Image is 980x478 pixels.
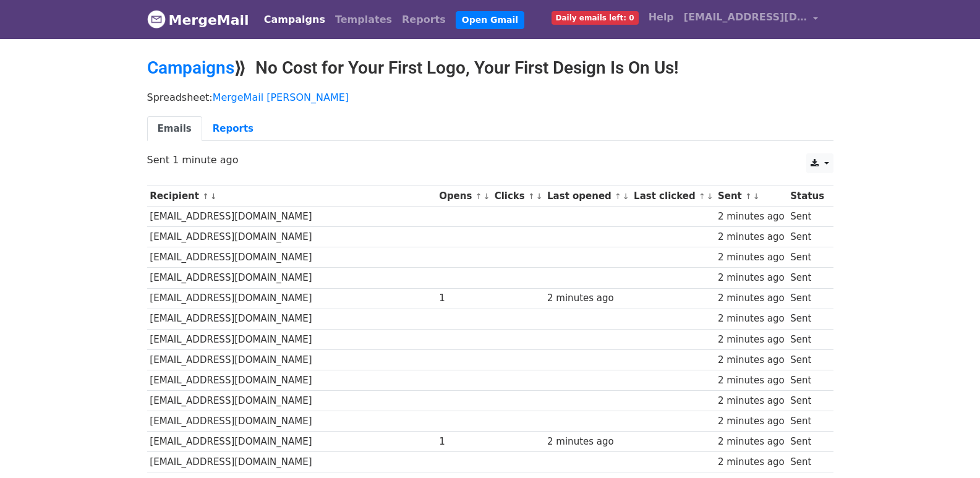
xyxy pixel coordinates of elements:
[718,230,785,244] div: 2 minutes ago
[213,92,349,103] a: MergeMail [PERSON_NAME]
[475,192,482,201] a: ↑
[147,7,249,33] a: MergeMail
[787,432,827,452] td: Sent
[202,192,209,201] a: ↑
[718,353,785,367] div: 2 minutes ago
[787,370,827,390] td: Sent
[544,186,631,207] th: Last opened
[147,432,437,452] td: [EMAIL_ADDRESS][DOMAIN_NAME]
[483,192,490,201] a: ↓
[718,250,785,265] div: 2 minutes ago
[787,207,827,227] td: Sent
[787,309,827,329] td: Sent
[147,288,437,309] td: [EMAIL_ADDRESS][DOMAIN_NAME]
[718,210,785,224] div: 2 minutes ago
[644,5,679,30] a: Help
[147,116,202,142] a: Emails
[147,58,234,78] a: Campaigns
[631,186,715,207] th: Last clicked
[547,5,644,30] a: Daily emails left: 0
[753,192,760,201] a: ↓
[718,291,785,305] div: 2 minutes ago
[718,312,785,326] div: 2 minutes ago
[787,411,827,432] td: Sent
[147,207,437,227] td: [EMAIL_ADDRESS][DOMAIN_NAME]
[787,268,827,288] td: Sent
[718,394,785,408] div: 2 minutes ago
[147,247,437,268] td: [EMAIL_ADDRESS][DOMAIN_NAME]
[707,192,714,201] a: ↓
[147,91,833,104] p: Spreadsheet:
[147,227,437,247] td: [EMAIL_ADDRESS][DOMAIN_NAME]
[718,333,785,347] div: 2 minutes ago
[745,192,752,201] a: ↑
[787,391,827,411] td: Sent
[147,153,833,166] p: Sent 1 minute ago
[147,10,166,28] img: MergeMail logo
[536,192,543,201] a: ↓
[202,116,264,142] a: Reports
[436,186,492,207] th: Opens
[718,455,785,469] div: 2 minutes ago
[397,7,451,32] a: Reports
[147,309,437,329] td: [EMAIL_ADDRESS][DOMAIN_NAME]
[330,7,397,32] a: Templates
[679,5,824,34] a: [EMAIL_ADDRESS][DOMAIN_NAME]
[147,452,437,472] td: [EMAIL_ADDRESS][DOMAIN_NAME]
[147,349,437,370] td: [EMAIL_ADDRESS][DOMAIN_NAME]
[147,186,437,207] th: Recipient
[210,192,217,201] a: ↓
[787,288,827,309] td: Sent
[259,7,330,32] a: Campaigns
[623,192,629,201] a: ↓
[787,186,827,207] th: Status
[699,192,705,201] a: ↑
[787,452,827,472] td: Sent
[718,435,785,449] div: 2 minutes ago
[147,268,437,288] td: [EMAIL_ADDRESS][DOMAIN_NAME]
[492,186,544,207] th: Clicks
[715,186,787,207] th: Sent
[528,192,535,201] a: ↑
[552,11,639,25] span: Daily emails left: 0
[918,419,980,478] iframe: Chat Widget
[147,329,437,349] td: [EMAIL_ADDRESS][DOMAIN_NAME]
[718,373,785,388] div: 2 minutes ago
[147,370,437,390] td: [EMAIL_ADDRESS][DOMAIN_NAME]
[787,247,827,268] td: Sent
[439,291,488,305] div: 1
[456,11,524,29] a: Open Gmail
[718,271,785,285] div: 2 minutes ago
[147,411,437,432] td: [EMAIL_ADDRESS][DOMAIN_NAME]
[547,291,628,305] div: 2 minutes ago
[787,349,827,370] td: Sent
[787,227,827,247] td: Sent
[684,10,807,25] span: [EMAIL_ADDRESS][DOMAIN_NAME]
[439,435,488,449] div: 1
[718,414,785,429] div: 2 minutes ago
[615,192,621,201] a: ↑
[547,435,628,449] div: 2 minutes ago
[787,329,827,349] td: Sent
[147,58,833,79] h2: ⟫ No Cost for Your First Logo, Your First Design Is On Us!
[147,391,437,411] td: [EMAIL_ADDRESS][DOMAIN_NAME]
